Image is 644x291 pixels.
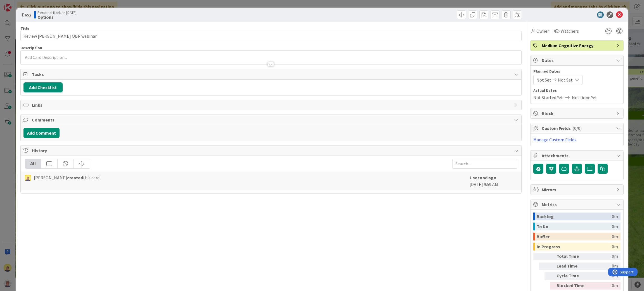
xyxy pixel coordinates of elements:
[542,125,613,132] span: Custom Fields
[612,213,618,220] div: 0m
[452,159,517,169] input: Search...
[470,175,496,180] b: 1 second ago
[32,116,512,123] span: Comments
[589,282,618,290] div: 0m
[533,88,621,94] span: Actual Dates
[20,11,31,18] span: ID
[537,213,612,220] div: Backlog
[25,175,31,181] img: JW
[589,272,618,280] div: 0m
[557,272,587,280] div: Cycle Time
[572,94,597,101] span: Not Done Yet
[537,223,612,230] div: To Do
[542,110,613,117] span: Block
[542,42,613,49] span: Medium Cognitive Energy
[561,28,579,34] span: Watchers
[558,77,573,83] span: Not Set
[536,77,551,83] span: Not Set
[67,175,83,180] b: created
[537,233,612,240] div: Buffer
[572,125,582,131] span: ( 0/0 )
[542,186,613,193] span: Mirrors
[542,201,613,208] span: Metrics
[542,57,613,64] span: Dates
[533,94,563,101] span: Not Started Yet
[536,28,549,34] span: Owner
[557,282,587,290] div: Blocked Time
[23,128,60,138] button: Add Comment
[23,82,63,92] button: Add Checklist
[20,26,29,31] label: Title
[34,174,100,181] span: [PERSON_NAME] this card
[25,12,31,18] b: 652
[25,159,41,168] div: All
[32,147,512,154] span: History
[37,15,77,19] b: Options
[612,223,618,230] div: 0m
[32,71,512,78] span: Tasks
[612,243,618,251] div: 0m
[589,253,618,260] div: 0m
[557,253,587,260] div: Total Time
[12,1,25,8] span: Support
[589,263,618,270] div: 0m
[537,243,612,251] div: In Progress
[37,10,77,15] span: Personal Kanban [DATE]
[20,45,42,50] span: Description
[533,68,621,74] span: Planned Dates
[20,31,522,41] input: type card name here...
[470,174,517,188] div: [DATE] 9:59 AM
[533,137,576,142] a: Manage Custom Fields
[542,152,613,159] span: Attachments
[557,263,587,270] div: Lead Time
[612,233,618,240] div: 0m
[32,102,512,108] span: Links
